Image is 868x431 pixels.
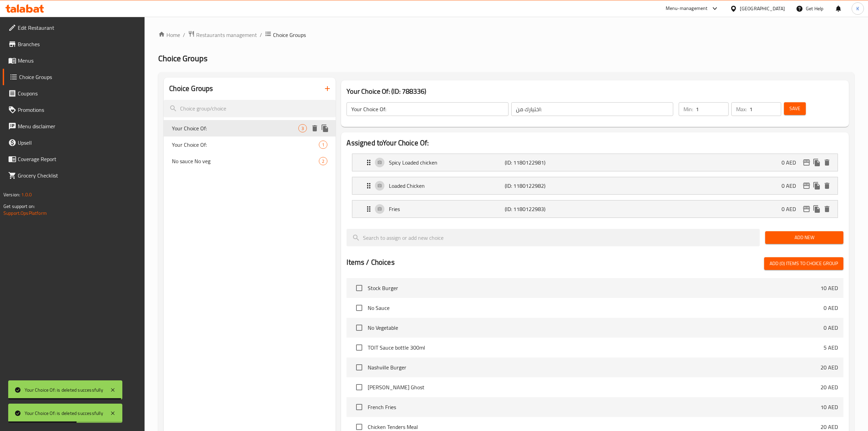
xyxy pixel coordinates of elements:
[3,190,20,199] span: Version:
[505,205,582,213] p: (ID: 1180122983)
[319,157,327,165] div: Choices
[164,153,336,169] div: No sauce No veg2
[824,304,838,312] p: 0 AED
[352,281,366,295] span: Select choice
[782,182,801,190] p: 0 AED
[771,233,838,242] span: Add New
[298,124,307,132] div: Choices
[740,5,785,12] div: [GEOGRAPHIC_DATA]
[505,182,582,190] p: (ID: 1180122982)
[789,104,800,113] span: Save
[368,423,820,431] span: Chicken Tenders Meal
[822,157,832,168] button: delete
[164,120,336,136] div: Your Choice Of:3deleteduplicate
[188,30,257,39] a: Restaurants management
[368,324,823,332] span: No Vegetable
[368,403,820,411] span: French Fries
[770,259,838,268] span: Add (0) items to choice group
[347,257,394,267] h2: Items / Choices
[3,209,47,218] a: Support.OpsPlatform
[765,231,843,244] button: Add New
[3,36,145,52] a: Branches
[820,284,838,292] p: 10 AED
[801,181,812,191] button: edit
[352,321,366,335] span: Select choice
[352,177,837,194] div: Expand
[352,380,366,394] span: Select choice
[856,5,859,12] span: K
[260,31,262,39] li: /
[389,182,505,190] p: Loaded Chicken
[820,363,838,371] p: 20 AED
[368,383,820,391] span: [PERSON_NAME] Ghost
[164,136,336,153] div: Your Choice Of:1
[352,154,837,171] div: Expand
[18,122,139,130] span: Menu disclaimer
[764,257,843,270] button: Add (0) items to choice group
[172,141,319,149] span: Your Choice Of:
[3,202,35,211] span: Get support on:
[3,19,145,36] a: Edit Restaurant
[368,284,820,292] span: Stock Burger
[368,363,820,371] span: Nashville Burger
[18,89,139,97] span: Coupons
[3,52,145,69] a: Menus
[505,158,582,167] p: (ID: 1180122981)
[801,157,812,168] button: edit
[347,151,843,174] li: Expand
[347,86,843,97] h3: Your Choice Of: (ID: 788336)
[389,205,505,213] p: Fries
[347,138,843,148] h2: Assigned to Your Choice Of:
[822,181,832,191] button: delete
[389,158,505,167] p: Spicy Loaded chicken
[352,200,837,218] div: Expand
[158,31,180,39] a: Home
[172,157,319,165] span: No sauce No veg
[3,85,145,102] a: Coupons
[21,190,32,199] span: 1.0.0
[812,204,822,214] button: duplicate
[3,134,145,151] a: Upsell
[164,100,336,117] input: search
[782,158,801,167] p: 0 AED
[352,400,366,414] span: Select choice
[3,118,145,134] a: Menu disclaimer
[666,4,708,13] div: Menu-management
[812,157,822,168] button: duplicate
[320,123,330,133] button: duplicate
[299,125,307,132] span: 3
[820,423,838,431] p: 20 AED
[310,123,320,133] button: delete
[801,204,812,214] button: edit
[368,304,823,312] span: No Sauce
[18,24,139,32] span: Edit Restaurant
[172,124,298,132] span: Your Choice Of:
[352,360,366,375] span: Select choice
[822,204,832,214] button: delete
[736,105,747,113] p: Max:
[18,40,139,48] span: Branches
[319,141,327,149] div: Choices
[319,158,327,165] span: 2
[25,409,103,417] div: Your Choice Of: is deleted successfully
[824,343,838,352] p: 5 AED
[347,229,760,246] input: search
[18,56,139,65] span: Menus
[158,51,207,66] span: Choice Groups
[782,205,801,213] p: 0 AED
[273,31,306,39] span: Choice Groups
[319,142,327,148] span: 1
[784,102,806,115] button: Save
[18,106,139,114] span: Promotions
[347,174,843,197] li: Expand
[820,383,838,391] p: 20 AED
[18,155,139,163] span: Coverage Report
[352,340,366,355] span: Select choice
[683,105,693,113] p: Min:
[19,73,139,81] span: Choice Groups
[352,301,366,315] span: Select choice
[3,151,145,167] a: Coverage Report
[3,167,145,184] a: Grocery Checklist
[368,343,823,352] span: TOIT Sauce bottle 300ml
[347,197,843,221] li: Expand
